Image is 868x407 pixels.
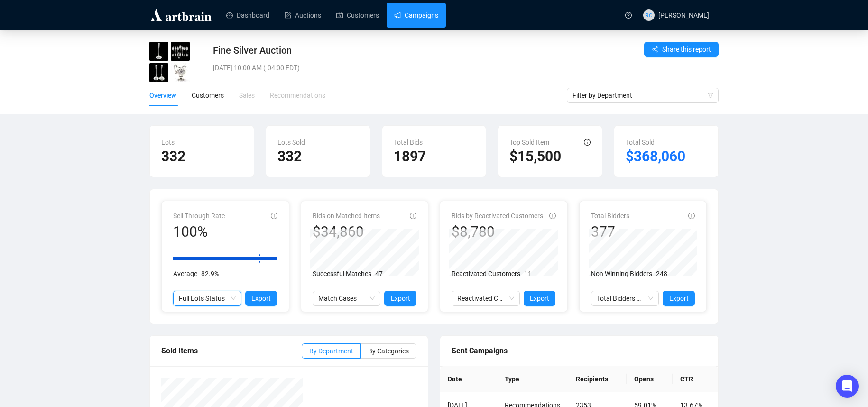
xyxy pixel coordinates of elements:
th: Opens [627,366,672,392]
span: Total Bidders Activity [597,291,654,305]
span: [PERSON_NAME] [658,11,709,19]
a: Dashboard [226,3,269,28]
span: info-circle [584,139,591,146]
div: Open Intercom Messenger [836,375,859,398]
div: Sales [239,90,255,101]
span: Match Cases [318,291,375,305]
button: Share this report [644,42,719,57]
div: [DATE] 10:00 AM (-04:00 EDT) [213,63,562,73]
span: 82.9% [201,270,219,277]
div: Sent Campaigns [452,345,707,357]
span: Total Bidders [591,212,629,220]
span: share-alt [652,46,658,53]
h2: $368,060 [626,148,707,166]
span: Filter by Department [573,88,713,102]
span: Lots Sold [277,139,305,146]
span: Export [669,293,689,304]
img: 3001_1.jpg [149,42,168,61]
span: Export [530,293,549,304]
span: Bids on Matched Items [313,212,380,220]
div: Sold Items [161,345,302,357]
div: Overview [149,90,176,101]
a: Customers [336,3,379,28]
a: Campaigns [394,3,438,28]
button: Export [524,291,556,306]
div: 100% [173,223,225,241]
div: Fine Silver Auction [213,44,562,57]
span: Reactivated Customers [452,270,520,277]
span: Full Lots Status [179,291,236,305]
span: Total Bids [394,139,423,146]
span: 248 [656,270,667,277]
th: CTR [673,366,718,392]
span: Export [391,293,410,304]
h2: 332 [161,148,242,166]
span: info-circle [549,213,556,219]
span: Export [251,293,271,304]
span: By Department [309,347,353,355]
img: 3004_1.jpg [171,63,190,82]
span: question-circle [625,12,632,18]
span: Sell Through Rate [173,212,225,220]
button: Export [663,291,695,306]
span: RC [645,10,652,19]
th: Type [497,366,568,392]
a: Auctions [285,3,321,28]
span: 47 [375,270,383,277]
span: Reactivated Customers Activity [457,291,514,305]
img: 3003_1.jpg [149,63,168,82]
h2: 1897 [394,148,475,166]
th: Recipients [568,366,627,392]
span: 11 [524,270,532,277]
th: Date [440,366,497,392]
span: info-circle [271,213,277,219]
span: info-circle [688,213,695,219]
span: info-circle [410,213,416,219]
img: logo [149,8,213,23]
div: Customers [192,90,224,101]
button: Export [245,291,277,306]
div: $34,860 [313,223,380,241]
span: Top Sold Item [509,139,549,146]
span: By Categories [368,347,409,355]
h2: 332 [277,148,359,166]
button: Export [384,291,416,306]
img: 3002_1.jpg [171,42,190,61]
span: Successful Matches [313,270,371,277]
span: Non Winning Bidders [591,270,652,277]
span: Average [173,270,197,277]
span: Lots [161,139,175,146]
h2: $15,500 [509,148,591,166]
div: 377 [591,223,629,241]
div: $8,780 [452,223,543,241]
div: Recommendations [270,90,325,101]
span: Share this report [662,44,711,55]
span: Total Sold [626,139,655,146]
span: Bids by Reactivated Customers [452,212,543,220]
